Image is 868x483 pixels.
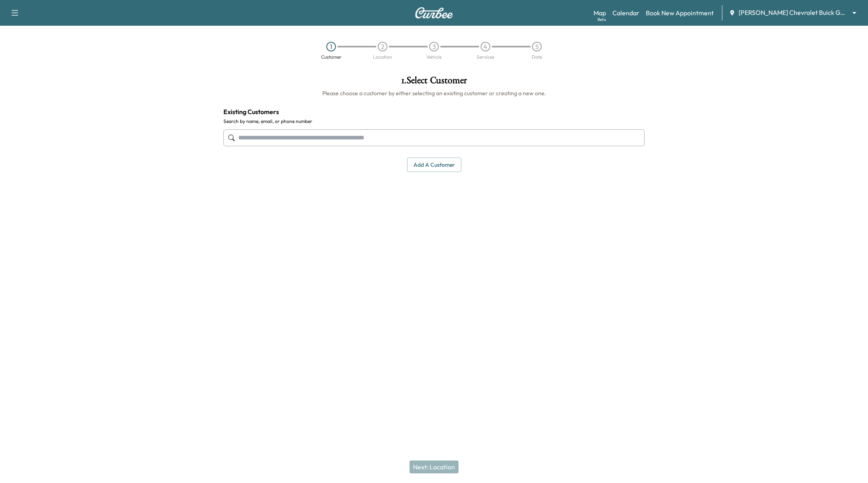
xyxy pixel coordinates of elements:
[415,7,453,18] img: Curbee Logo
[223,76,645,89] h1: 1 . Select Customer
[426,55,442,59] div: Vehicle
[646,8,714,18] a: Book New Appointment
[326,42,336,51] div: 1
[407,158,461,172] button: Add a customer
[598,16,606,23] div: Beta
[477,55,494,59] div: Services
[594,8,606,18] a: MapBeta
[223,118,645,125] label: Search by name, email, or phone number
[532,42,542,51] div: 5
[223,89,645,97] h6: Please choose a customer by either selecting an existing customer or creating a new one.
[378,42,387,51] div: 2
[481,42,490,51] div: 4
[532,55,542,59] div: Date
[612,8,639,18] a: Calendar
[429,42,439,51] div: 3
[223,107,645,117] h4: Existing Customers
[739,8,849,17] span: [PERSON_NAME] Chevrolet Buick GMC
[373,55,392,59] div: Location
[321,55,342,59] div: Customer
